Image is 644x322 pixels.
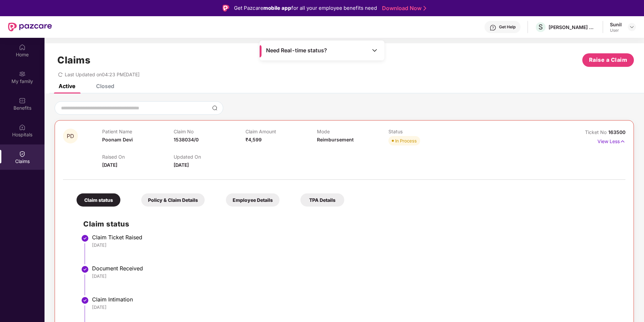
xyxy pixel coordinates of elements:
img: svg+xml;base64,PHN2ZyBpZD0iU3RlcC1Eb25lLTMyeDMyIiB4bWxucz0iaHR0cDovL3d3dy53My5vcmcvMjAwMC9zdmciIH... [81,265,89,273]
div: [DATE] [92,304,619,310]
span: redo [58,72,63,77]
img: svg+xml;base64,PHN2ZyBpZD0iSGVscC0zMngzMiIgeG1sbnM9Imh0dHA6Ly93d3cudzMub3JnLzIwMDAvc3ZnIiB3aWR0aD... [490,24,496,31]
span: Raise a Claim [589,56,627,64]
h2: Claim status [83,218,619,230]
span: Ticket No [585,129,608,135]
div: Document Received [92,265,619,272]
div: Active [59,83,75,89]
span: 1538034/0 [174,137,199,142]
div: Get Pazcare for all your employee benefits need [234,4,377,12]
img: svg+xml;base64,PHN2ZyB3aWR0aD0iMjAiIGhlaWdodD0iMjAiIHZpZXdCb3g9IjAgMCAyMCAyMCIgZmlsbD0ibm9uZSIgeG... [19,71,26,77]
p: Updated On [174,154,245,160]
span: Poonam Devi [102,137,133,142]
span: S [538,23,543,31]
img: svg+xml;base64,PHN2ZyBpZD0iU3RlcC1Eb25lLTMyeDMyIiB4bWxucz0iaHR0cDovL3d3dy53My5vcmcvMjAwMC9zdmciIH... [81,296,89,304]
img: svg+xml;base64,PHN2ZyBpZD0iQmVuZWZpdHMiIHhtbG5zPSJodHRwOi8vd3d3LnczLm9yZy8yMDAwL3N2ZyIgd2lkdGg9Ij... [19,97,26,104]
div: Policy & Claim Details [141,193,205,207]
strong: mobile app [263,5,291,11]
span: 163500 [608,129,625,135]
div: [DATE] [92,273,619,279]
button: Raise a Claim [582,53,634,67]
img: svg+xml;base64,PHN2ZyB4bWxucz0iaHR0cDovL3d3dy53My5vcmcvMjAwMC9zdmciIHdpZHRoPSIxNyIgaGVpZ2h0PSIxNy... [620,138,625,145]
span: PD [67,133,74,139]
div: Employee Details [226,193,280,207]
span: ₹4,599 [245,137,262,142]
img: svg+xml;base64,PHN2ZyBpZD0iU3RlcC1Eb25lLTMyeDMyIiB4bWxucz0iaHR0cDovL3d3dy53My5vcmcvMjAwMC9zdmciIH... [81,234,89,242]
div: Closed [96,83,114,89]
span: [DATE] [102,162,117,168]
span: Last Updated on 04:23 PM[DATE] [65,72,140,77]
span: [DATE] [174,162,189,168]
p: Claim Amount [245,129,317,134]
div: In Process [395,137,417,144]
div: [DATE] [92,242,619,248]
img: New Pazcare Logo [8,23,52,31]
img: svg+xml;base64,PHN2ZyBpZD0iRHJvcGRvd24tMzJ4MzIiIHhtbG5zPSJodHRwOi8vd3d3LnczLm9yZy8yMDAwL3N2ZyIgd2... [629,24,635,30]
div: User [610,28,622,33]
p: View Less [597,136,625,145]
p: Patient Name [102,129,174,134]
div: Sunil [610,21,622,28]
img: svg+xml;base64,PHN2ZyBpZD0iSG9tZSIgeG1sbnM9Imh0dHA6Ly93d3cudzMub3JnLzIwMDAvc3ZnIiB3aWR0aD0iMjAiIG... [19,44,26,51]
a: Download Now [382,5,424,12]
img: svg+xml;base64,PHN2ZyBpZD0iQ2xhaW0iIHhtbG5zPSJodHRwOi8vd3d3LnczLm9yZy8yMDAwL3N2ZyIgd2lkdGg9IjIwIi... [19,151,26,157]
div: [PERSON_NAME] CONSULTANTS P LTD [549,24,596,30]
span: Need Real-time status? [266,47,327,54]
img: Toggle Icon [371,47,378,54]
p: Raised On [102,154,174,160]
h1: Claims [57,54,90,66]
img: svg+xml;base64,PHN2ZyBpZD0iSG9zcGl0YWxzIiB4bWxucz0iaHR0cDovL3d3dy53My5vcmcvMjAwMC9zdmciIHdpZHRoPS... [19,124,26,131]
div: TPA Details [300,193,344,207]
div: Get Help [499,24,516,30]
div: Claim Intimation [92,296,619,303]
span: Reimbursement [317,137,354,142]
p: Claim No [174,129,245,134]
p: Mode [317,129,388,134]
img: Stroke [423,5,426,12]
img: Logo [223,5,229,11]
div: Claim Ticket Raised [92,234,619,241]
p: Status [388,129,460,134]
div: Claim status [77,193,120,207]
img: svg+xml;base64,PHN2ZyBpZD0iU2VhcmNoLTMyeDMyIiB4bWxucz0iaHR0cDovL3d3dy53My5vcmcvMjAwMC9zdmciIHdpZH... [212,105,217,111]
